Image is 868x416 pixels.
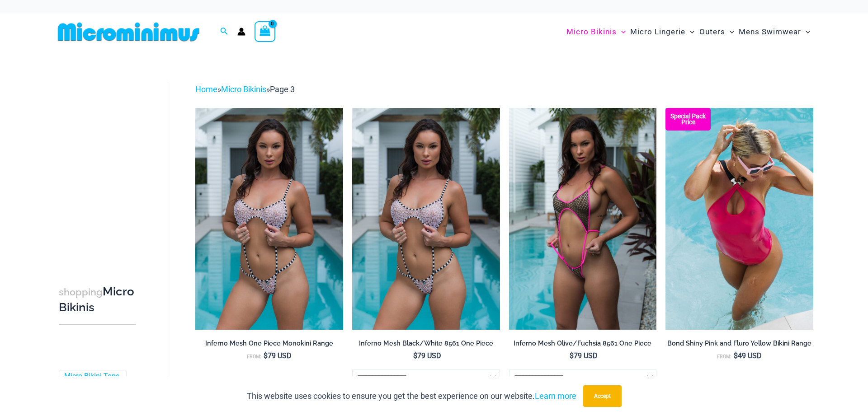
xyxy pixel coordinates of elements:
span: Micro Bikinis [566,20,617,43]
img: Inferno Mesh Olive Fuchsia 8561 One Piece 02 [509,108,657,329]
h2: Inferno Mesh Olive/Fuchsia 8561 One Piece [509,339,657,348]
span: Mens Swimwear [739,20,801,43]
img: Bond Shiny Pink 8935 One Piece 09v2 [665,108,813,329]
bdi: 79 USD [413,351,441,360]
bdi: 49 USD [734,351,762,360]
span: $ [413,351,417,360]
span: shopping [59,286,103,298]
a: Learn more [535,391,576,401]
b: Special Pack Price [665,113,711,125]
a: OutersMenu ToggleMenu Toggle [697,18,736,46]
span: » » [195,84,295,94]
span: From: [247,354,261,360]
a: View Shopping Cart, empty [255,21,275,42]
span: Menu Toggle [685,20,694,43]
h2: Inferno Mesh One Piece Monokini Range [195,339,343,348]
a: Bond Shiny Pink and Fluro Yellow Bikini Range [665,339,813,351]
img: Inferno Mesh Black White 8561 One Piece 05 [195,108,343,329]
a: Inferno Mesh Olive Fuchsia 8561 One Piece 02Inferno Mesh Olive Fuchsia 8561 One Piece 07Inferno M... [509,108,657,329]
span: $ [734,351,738,360]
span: Menu Toggle [617,20,626,43]
nav: Site Navigation [563,17,814,47]
a: Inferno Mesh Black White 8561 One Piece 05Inferno Mesh Black White 8561 One Piece 08Inferno Mesh ... [352,108,500,329]
p: This website uses cookies to ensure you get the best experience on our website. [247,389,576,403]
h2: Bond Shiny Pink and Fluro Yellow Bikini Range [665,339,813,348]
span: Menu Toggle [801,20,810,43]
img: MM SHOP LOGO FLAT [54,22,203,42]
span: $ [264,351,268,360]
span: Menu Toggle [725,20,734,43]
span: Micro Lingerie [630,20,685,43]
a: Micro LingerieMenu ToggleMenu Toggle [628,18,697,46]
bdi: 79 USD [264,351,292,360]
a: Micro Bikini Tops [64,372,119,381]
span: Outers [699,20,725,43]
bdi: 79 USD [570,351,598,360]
span: From: [717,354,731,360]
button: Accept [583,385,622,407]
iframe: TrustedSite Certified [59,75,140,256]
a: Bond Shiny Pink 8935 One Piece 09v2 Bond Shiny Pink 8935 One Piece 08Bond Shiny Pink 8935 One Pie... [665,108,813,329]
a: Micro Bikinis [221,84,266,94]
a: Search icon link [220,26,228,37]
a: Mens SwimwearMenu ToggleMenu Toggle [736,18,812,46]
span: $ [570,351,574,360]
h3: Micro Bikinis [59,284,136,315]
a: Home [195,84,217,94]
img: Inferno Mesh Black White 8561 One Piece 05 [352,108,500,329]
a: Inferno Mesh Black White 8561 One Piece 05Inferno Mesh Olive Fuchsia 8561 One Piece 03Inferno Mes... [195,108,343,329]
a: Micro BikinisMenu ToggleMenu Toggle [564,18,628,46]
a: Inferno Mesh One Piece Monokini Range [195,339,343,351]
span: Page 3 [270,84,295,94]
a: Inferno Mesh Olive/Fuchsia 8561 One Piece [509,339,657,351]
a: Account icon link [237,28,245,36]
a: Inferno Mesh Black/White 8561 One Piece [352,339,500,351]
h2: Inferno Mesh Black/White 8561 One Piece [352,339,500,348]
